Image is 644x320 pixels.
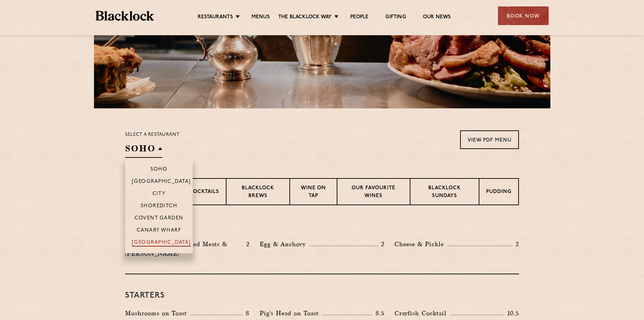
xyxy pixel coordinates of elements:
p: Soho [150,167,168,173]
h3: Pre Chop Bites [125,222,519,231]
p: Wine on Tap [297,185,330,200]
p: [GEOGRAPHIC_DATA] [132,179,191,186]
div: Book Now [498,6,549,25]
a: Our News [423,14,451,21]
p: [GEOGRAPHIC_DATA] [132,240,191,247]
p: Our favourite wines [344,185,403,200]
p: Shoreditch [141,203,177,210]
p: 8.5 [372,309,384,318]
h3: Starters [125,291,519,300]
p: Select a restaurant [125,130,180,139]
p: City [152,191,166,198]
p: 8 [242,309,249,318]
p: Egg & Anchovy [260,239,309,249]
p: Pig's Head on Toast [260,308,322,318]
a: People [350,14,368,21]
p: Covent Garden [135,215,184,222]
p: Blacklock Sundays [417,185,472,200]
p: 2 [378,240,384,249]
p: Blacklock Brews [233,185,283,200]
p: Canary Wharf [137,228,181,234]
p: Pudding [486,188,511,197]
p: Mushrooms on Toast [125,308,190,318]
p: 2 [243,240,249,249]
a: Menus [252,14,270,21]
p: 10.5 [504,309,519,318]
a: Restaurants [198,14,233,21]
p: Cocktails [189,188,219,197]
h2: SOHO [125,143,162,158]
img: BL_Textured_Logo-footer-cropped.svg [96,11,154,21]
a: The Blacklock Way [278,14,332,21]
p: Crayfish Cocktail [395,308,450,318]
p: 2 [512,240,519,249]
a: Gifting [385,14,406,21]
a: View PDF Menu [460,130,519,149]
p: Cheese & Pickle [395,239,447,249]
